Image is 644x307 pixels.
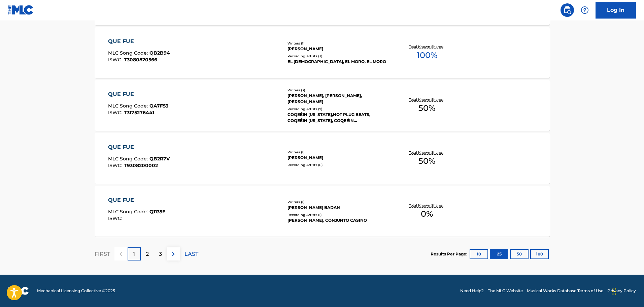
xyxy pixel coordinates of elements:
[610,275,644,307] iframe: Chat Widget
[287,59,389,65] div: EL [DEMOGRAPHIC_DATA], EL MORO, EL MORO
[149,209,165,215] span: Q1135E
[417,49,437,61] span: 100 %
[418,102,435,114] span: 50 %
[287,162,389,167] div: Recording Artists ( 0 )
[95,27,550,78] a: QUE FUEMLC Song Code:QB2B94ISWC:T3080820566Writers (1)[PERSON_NAME]Recording Artists (3)EL [DEMOG...
[488,288,523,294] a: The MLC Website
[460,288,484,294] a: Need Help?
[409,44,445,49] p: Total Known Shares:
[8,5,34,15] img: MLC Logo
[409,150,445,155] p: Total Known Shares:
[149,156,170,162] span: QB2R7V
[108,103,149,109] span: MLC Song Code :
[124,162,158,168] span: T9308200002
[530,249,549,259] button: 100
[95,186,550,237] a: QUE FUEMLC Song Code:Q1135EISWC:Writers (1)[PERSON_NAME] BADANRecording Artists (1)[PERSON_NAME],...
[287,212,389,217] div: Recording Artists ( 1 )
[287,150,389,155] div: Writers ( 1 )
[149,103,168,109] span: QA7F53
[287,155,389,161] div: [PERSON_NAME]
[287,217,389,223] div: [PERSON_NAME], CONJUNTO CASINO
[124,110,154,116] span: T3175276441
[287,205,389,211] div: [PERSON_NAME] BADAN
[563,6,571,14] img: search
[108,162,124,168] span: ISWC :
[287,112,389,124] div: COQEÉIN [US_STATE],HOT PLUG BEATS, COQEÉIN [US_STATE], COQEÉIN [US_STATE]|COQEÉIN [US_STATE], HOT...
[108,110,124,116] span: ISWC :
[108,90,168,98] div: QUE FUE
[561,3,574,17] a: Public Search
[510,249,529,259] button: 50
[95,133,550,184] a: QUE FUEMLC Song Code:QB2R7VISWC:T9308200002Writers (1)[PERSON_NAME]Recording Artists (0)Total Kno...
[527,288,603,294] a: Musical Works Database Terms of Use
[108,37,170,45] div: QUE FUE
[596,2,636,19] a: Log In
[287,93,389,105] div: [PERSON_NAME], [PERSON_NAME], [PERSON_NAME]
[287,46,389,52] div: [PERSON_NAME]
[108,143,170,151] div: QUE FUE
[287,88,389,93] div: Writers ( 3 )
[108,50,149,56] span: MLC Song Code :
[124,57,157,63] span: T3080820566
[607,288,636,294] a: Privacy Policy
[578,3,591,17] div: Help
[108,156,149,162] span: MLC Song Code :
[95,250,110,258] p: FIRST
[287,54,389,59] div: Recording Artists ( 3 )
[108,196,165,204] div: QUE FUE
[37,288,115,294] span: Mechanical Licensing Collective © 2025
[95,80,550,131] a: QUE FUEMLC Song Code:QA7F53ISWC:T3175276441Writers (3)[PERSON_NAME], [PERSON_NAME], [PERSON_NAME]...
[133,250,135,258] p: 1
[108,209,149,215] span: MLC Song Code :
[431,251,469,257] p: Results Per Page:
[159,250,162,258] p: 3
[287,41,389,46] div: Writers ( 1 )
[470,249,488,259] button: 10
[108,215,124,221] span: ISWC :
[169,250,177,258] img: right
[612,281,616,302] div: Drag
[287,106,389,112] div: Recording Artists ( 9 )
[149,50,170,56] span: QB2B94
[418,155,435,167] span: 50 %
[421,208,433,220] span: 0 %
[409,97,445,102] p: Total Known Shares:
[490,249,508,259] button: 25
[146,250,149,258] p: 2
[108,57,124,63] span: ISWC :
[287,199,389,205] div: Writers ( 1 )
[581,6,589,14] img: help
[409,203,445,208] p: Total Known Shares:
[8,287,29,295] img: logo
[184,250,198,258] p: LAST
